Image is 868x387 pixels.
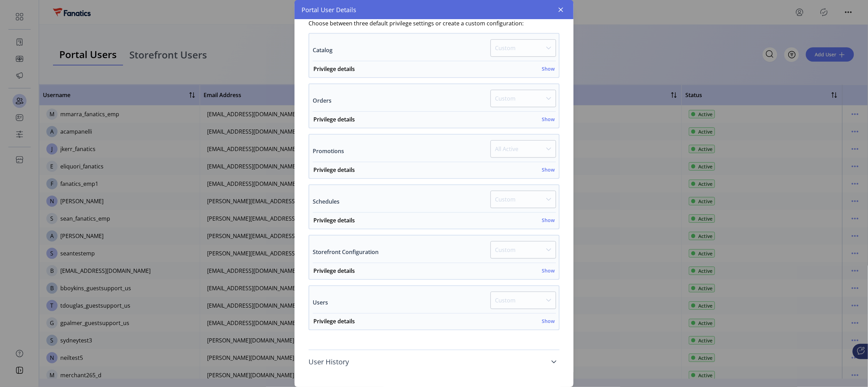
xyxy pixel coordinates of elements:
[313,46,333,54] label: Catalog
[309,115,559,128] a: Privilege detailsShow
[309,354,559,370] a: User History
[313,298,328,307] label: Users
[313,197,340,206] label: Schedules
[313,267,355,275] h6: Privilege details
[542,65,555,72] h6: Show
[542,267,555,274] h6: Show
[309,358,349,365] span: User History
[542,166,555,173] h6: Show
[313,65,355,73] h6: Privilege details
[313,147,344,155] label: Promotions
[302,5,356,15] span: Portal User Details
[313,248,379,256] label: Storefront Configuration
[309,317,559,330] a: Privilege detailsShow
[313,96,332,105] label: Orders
[309,65,559,77] a: Privilege detailsShow
[309,19,559,27] label: Choose between three default privilege settings or create a custom configuration:
[313,115,355,124] h6: Privilege details
[542,216,555,224] h6: Show
[309,166,559,178] a: Privilege detailsShow
[313,216,355,224] h6: Privilege details
[542,116,555,123] h6: Show
[542,317,555,325] h6: Show
[313,317,355,325] h6: Privilege details
[313,166,355,174] h6: Privilege details
[309,216,559,229] a: Privilege detailsShow
[309,267,559,279] a: Privilege detailsShow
